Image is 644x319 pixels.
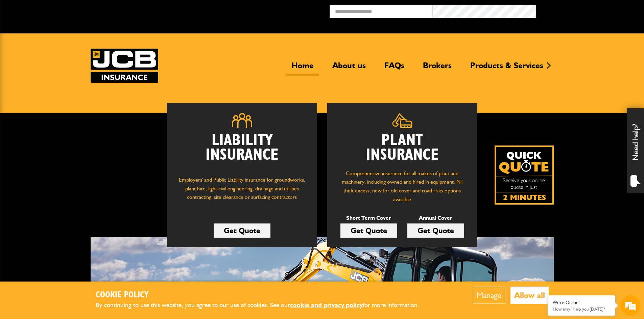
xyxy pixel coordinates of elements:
p: Short Term Cover [340,214,397,222]
button: Manage [473,287,505,304]
a: Brokers [418,60,457,76]
img: JCB Insurance Services logo [91,49,158,83]
p: Annual Cover [407,214,464,222]
div: We're Online! [553,300,610,305]
a: Products & Services [465,60,548,76]
h2: Cookie Policy [96,290,430,300]
p: By continuing to use this website, you agree to our use of cookies. See our for more information. [96,300,430,311]
a: FAQs [379,60,409,76]
p: How may I help you today? [553,307,610,312]
h2: Plant Insurance [337,133,467,162]
a: Get Quote [407,223,464,238]
a: Get Quote [340,223,397,238]
h2: Liability Insurance [177,133,307,169]
p: Employers' and Public Liability insurance for groundworks, plant hire, light civil engineering, d... [177,176,307,208]
a: Home [286,60,319,76]
a: Get Quote [214,223,270,238]
a: Get your insurance quote isn just 2-minutes [495,145,554,205]
p: Comprehensive insurance for all makes of plant and machinery, including owned and hired in equipm... [337,169,467,204]
button: Broker Login [536,5,639,16]
img: Quick Quote [495,145,554,205]
div: Need help? [627,108,644,193]
a: About us [327,60,371,76]
a: JCB Insurance Services [91,49,158,83]
a: cookie and privacy policy [290,301,363,309]
button: Allow all [510,287,549,304]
